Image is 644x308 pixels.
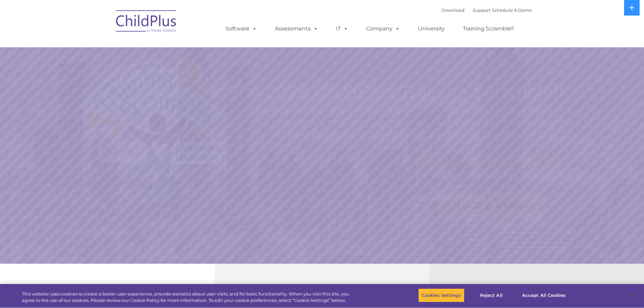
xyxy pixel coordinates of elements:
button: Cookies Settings [418,288,464,303]
a: IT [329,22,355,35]
a: University [411,22,452,35]
button: Reject All [470,288,512,303]
a: Support [473,7,491,13]
div: This website uses cookies to create a better user experience, provide statistics about user visit... [22,291,354,304]
a: Training Scramble!! [456,22,521,35]
a: Learn More [438,192,545,220]
font: | [442,7,532,13]
a: Assessments [268,22,325,35]
a: Schedule A Demo [492,7,532,13]
button: Close [626,288,641,303]
img: ChildPlus by Procare Solutions [113,5,180,39]
a: Company [359,22,407,35]
a: Download [442,7,464,13]
a: Software [219,22,264,35]
button: Accept All Cookies [518,288,569,303]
